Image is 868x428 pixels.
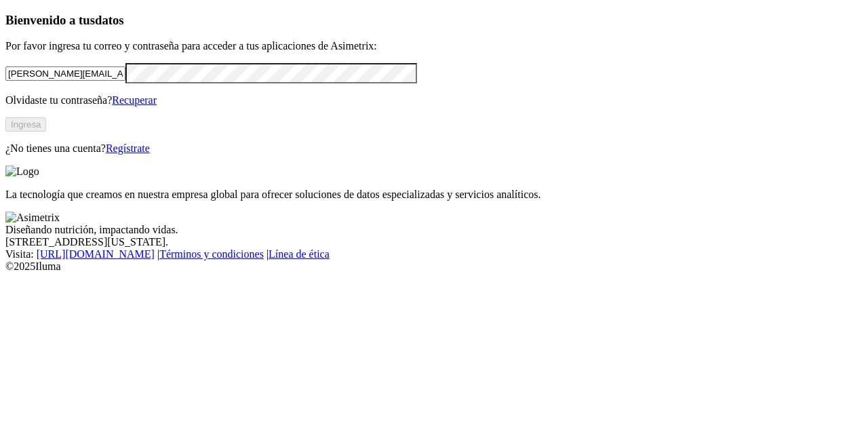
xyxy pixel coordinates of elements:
[95,13,124,27] span: datos
[5,260,863,273] div: © 2025 Iluma
[269,248,330,260] a: Línea de ética
[5,13,863,28] h3: Bienvenido a tus
[5,94,863,106] p: Olvidaste tu contraseña?
[5,224,863,236] div: Diseñando nutrición, impactando vidas.
[5,236,863,248] div: [STREET_ADDRESS][US_STATE].
[5,117,46,132] button: Ingresa
[5,142,863,155] p: ¿No tienes una cuenta?
[5,66,125,81] input: Tu correo
[5,212,60,224] img: Asimetrix
[5,166,39,178] img: Logo
[5,189,863,201] p: La tecnología que creamos en nuestra empresa global para ofrecer soluciones de datos especializad...
[159,248,264,260] a: Términos y condiciones
[5,40,863,52] p: Por favor ingresa tu correo y contraseña para acceder a tus aplicaciones de Asimetrix:
[5,248,863,260] div: Visita : | |
[106,142,150,154] a: Regístrate
[112,94,157,106] a: Recuperar
[37,248,155,260] a: [URL][DOMAIN_NAME]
